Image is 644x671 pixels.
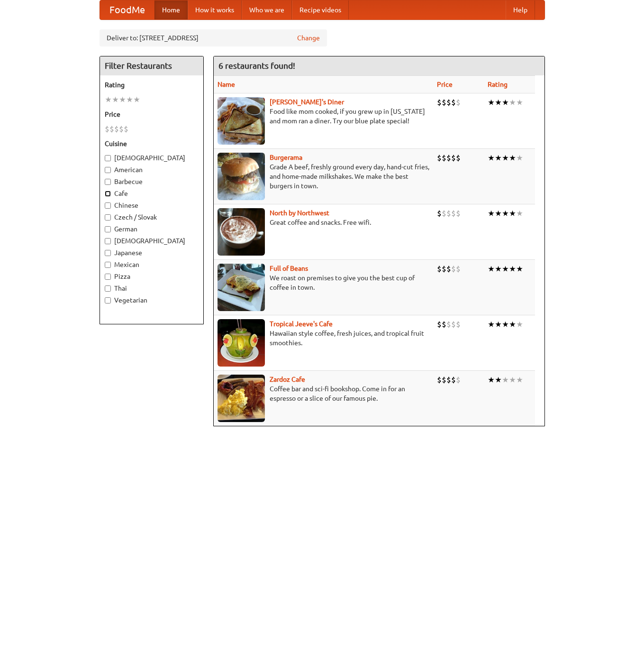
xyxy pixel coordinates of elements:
[516,375,523,385] li: ★
[495,97,502,108] li: ★
[218,208,265,256] img: north.jpg
[451,153,456,163] li: $
[119,94,126,105] li: ★
[488,81,508,88] a: Rating
[446,153,451,163] li: $
[105,214,111,221] input: Czech / Slovak
[114,124,119,134] li: $
[437,97,442,108] li: $
[509,375,516,385] li: ★
[516,208,523,219] li: ★
[270,376,305,383] a: Zardoz Cafe
[442,208,446,219] li: $
[509,319,516,330] li: ★
[456,208,461,219] li: $
[133,94,140,105] li: ★
[502,375,509,385] li: ★
[442,97,446,108] li: $
[446,208,451,219] li: $
[516,97,523,108] li: ★
[105,284,199,293] label: Thai
[437,153,442,163] li: $
[451,264,456,274] li: $
[218,97,265,145] img: sallys.jpg
[105,238,111,244] input: [DEMOGRAPHIC_DATA]
[105,124,109,134] li: $
[437,319,442,330] li: $
[218,384,429,403] p: Coffee bar and sci-fi bookshop. Come in for an espresso or a slice of our famous pie.
[105,297,111,303] input: Vegetarian
[437,81,453,88] a: Price
[446,97,451,108] li: $
[446,319,451,330] li: $
[218,273,429,292] p: We roast on premises to give you the best cup of coffee in town.
[126,94,133,105] li: ★
[105,272,199,281] label: Pizza
[218,329,429,348] p: Hawaiian style coffee, fresh juices, and tropical fruit smoothies.
[218,61,295,70] ng-pluralize: 6 restaurants found!
[488,319,495,330] li: ★
[242,0,292,19] a: Who we are
[105,226,111,232] input: German
[112,94,119,105] li: ★
[502,97,509,108] li: ★
[516,264,523,274] li: ★
[437,208,442,219] li: $
[488,97,495,108] li: ★
[456,264,461,274] li: $
[105,110,199,119] h5: Price
[124,124,128,134] li: $
[502,264,509,274] li: ★
[495,375,502,385] li: ★
[105,179,111,185] input: Barbecue
[105,189,199,198] label: Cafe
[105,139,199,148] h5: Cuisine
[105,250,111,256] input: Japanese
[437,375,442,385] li: $
[456,319,461,330] li: $
[218,162,429,191] p: Grade A beef, freshly ground every day, hand-cut fries, and home-made milkshakes. We make the bes...
[105,177,199,186] label: Barbecue
[105,80,199,90] h5: Rating
[488,208,495,219] li: ★
[270,154,302,161] a: Burgerama
[270,209,329,217] a: North by Northwest
[488,375,495,385] li: ★
[442,153,446,163] li: $
[488,153,495,163] li: ★
[446,264,451,274] li: $
[109,124,114,134] li: $
[105,212,199,222] label: Czech / Slovak
[502,319,509,330] li: ★
[154,0,188,19] a: Home
[105,167,111,173] input: American
[442,264,446,274] li: $
[100,56,203,75] h4: Filter Restaurants
[105,236,199,246] label: [DEMOGRAPHIC_DATA]
[495,153,502,163] li: ★
[218,218,429,227] p: Great coffee and snacks. Free wifi.
[270,320,333,328] b: Tropical Jeeve's Cafe
[297,33,320,43] a: Change
[105,274,111,280] input: Pizza
[119,124,124,134] li: $
[188,0,242,19] a: How it works
[451,97,456,108] li: $
[218,81,235,88] a: Name
[270,98,344,106] a: [PERSON_NAME]'s Diner
[451,319,456,330] li: $
[495,208,502,219] li: ★
[218,319,265,367] img: jeeves.jpg
[488,264,495,274] li: ★
[105,153,199,163] label: [DEMOGRAPHIC_DATA]
[446,375,451,385] li: $
[270,265,308,272] b: Full of Beans
[105,260,199,269] label: Mexican
[105,285,111,292] input: Thai
[218,153,265,200] img: burgerama.jpg
[502,208,509,219] li: ★
[451,208,456,219] li: $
